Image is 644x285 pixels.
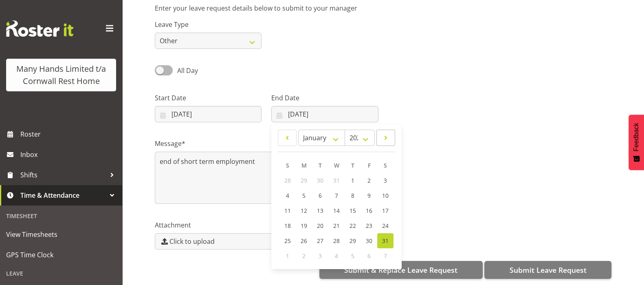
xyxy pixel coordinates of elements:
[361,233,377,248] a: 30
[301,222,307,230] span: 19
[351,252,354,260] span: 5
[382,207,389,214] span: 17
[14,63,108,87] div: Many Hands Limited t/a Cornwall Rest Home
[284,177,291,184] span: 28
[155,3,611,13] p: Enter your leave request details below to submit to your manager
[317,207,323,214] span: 13
[317,237,323,245] span: 27
[377,233,393,248] a: 31
[345,218,361,233] a: 22
[367,192,371,199] span: 9
[6,228,116,241] span: View Timesheets
[286,252,289,260] span: 1
[333,177,340,184] span: 31
[361,173,377,188] a: 2
[509,265,586,275] span: Submit Leave Request
[2,224,120,245] a: View Timesheets
[301,237,307,245] span: 26
[351,177,354,184] span: 1
[349,207,356,214] span: 15
[384,252,387,260] span: 7
[301,177,307,184] span: 29
[271,93,378,103] label: End Date
[349,222,356,230] span: 22
[302,192,306,199] span: 5
[328,203,345,218] a: 14
[317,222,323,230] span: 20
[361,203,377,218] a: 16
[377,218,393,233] a: 24
[155,93,262,103] label: Start Date
[345,233,361,248] a: 29
[317,177,323,184] span: 30
[333,237,340,245] span: 28
[382,237,389,245] span: 31
[279,188,296,203] a: 4
[2,245,120,265] a: GPS Time Clock
[349,237,356,245] span: 29
[169,236,215,246] span: Click to upload
[335,252,338,260] span: 4
[302,252,306,260] span: 2
[2,265,120,282] div: Leave
[319,252,322,260] span: 3
[367,177,371,184] span: 2
[351,192,354,199] span: 8
[367,252,371,260] span: 6
[345,203,361,218] a: 15
[345,173,361,188] a: 1
[284,222,291,230] span: 18
[361,218,377,233] a: 23
[312,233,328,248] a: 27
[284,237,291,245] span: 25
[377,203,393,218] a: 17
[284,207,291,214] span: 11
[20,189,106,201] span: Time & Attendance
[334,161,339,169] span: W
[20,128,118,140] span: Roster
[271,106,378,122] input: Click to select...
[328,233,345,248] a: 28
[333,207,340,214] span: 14
[319,161,322,169] span: T
[319,261,483,279] button: Submit & Replace Leave Request
[279,203,296,218] a: 11
[20,169,106,181] span: Shifts
[361,188,377,203] a: 9
[279,233,296,248] a: 25
[155,220,378,230] label: Attachment
[296,233,312,248] a: 26
[344,265,457,275] span: Submit & Replace Leave Request
[312,188,328,203] a: 6
[296,188,312,203] a: 5
[328,218,345,233] a: 21
[286,192,289,199] span: 4
[629,115,644,170] button: Feedback - Show survey
[366,237,372,245] span: 30
[286,161,289,169] span: S
[301,161,307,169] span: M
[177,66,198,75] span: All Day
[633,123,640,151] span: Feedback
[351,161,354,169] span: T
[312,218,328,233] a: 20
[333,222,340,230] span: 21
[368,161,371,169] span: F
[155,139,378,148] label: Message*
[366,222,372,230] span: 23
[384,177,387,184] span: 3
[384,161,387,169] span: S
[296,203,312,218] a: 12
[328,188,345,203] a: 7
[312,203,328,218] a: 13
[155,106,262,122] input: Click to select...
[279,218,296,233] a: 18
[6,249,116,261] span: GPS Time Clock
[155,20,262,29] label: Leave Type
[301,207,307,214] span: 12
[382,222,389,230] span: 24
[296,218,312,233] a: 19
[335,192,338,199] span: 7
[345,188,361,203] a: 8
[2,208,120,224] div: Timesheet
